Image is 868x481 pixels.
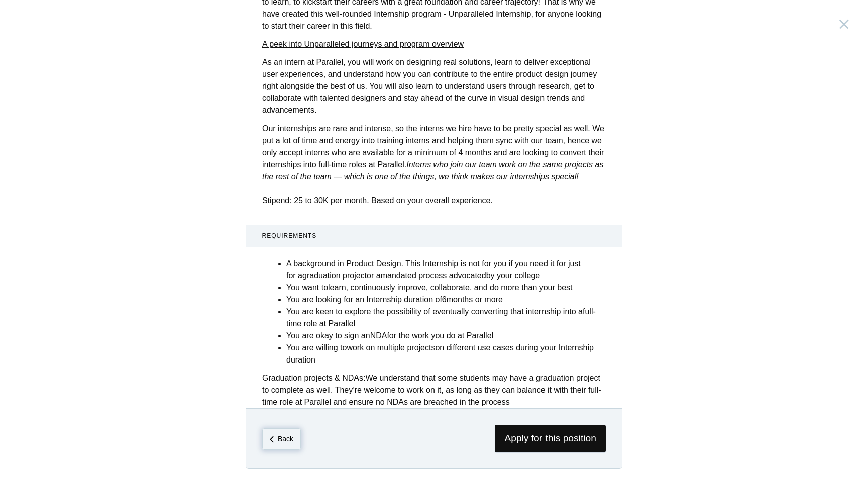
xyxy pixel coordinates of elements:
li: You are looking for an Internship duration of [286,294,606,306]
span: Apply for this position [495,425,606,452]
strong: months or more [447,295,503,304]
p: Our internships are rare and intense, so the interns we hire have to be pretty special as well. W... [262,123,606,207]
strong: Stipend [262,196,289,205]
strong: learn, continuously improve, collaborate, and do more than your best [328,283,573,292]
em: Interns who join our team work on the same projects as the rest of the team — which is one of the... [262,160,603,181]
strong: mandated [381,271,416,280]
div: We understand that some students may have a graduation project to complete as well. They’re welco... [262,372,606,408]
strong: graduation project [302,271,367,280]
span: Requirements [262,231,606,240]
li: You are okay to sign an for the work you do at Parallel [286,330,606,342]
li: You are keen to explore the possibility of eventually converting that internship into a [286,306,606,330]
p: As an intern at Parallel, you will work on designing real solutions, learn to deliver exceptional... [262,56,606,116]
li: You want to [286,282,606,294]
em: Back [278,435,293,443]
li: A background in Product Design. This Internship is not for you if you need it for just for a or a... [286,258,606,282]
strong: work on multiple projects [347,343,435,352]
li: You are willing to on different use cases during your Internship duration [286,342,606,366]
strong: Graduation projects & NDAs: [262,374,365,382]
strong: NDA [370,331,387,340]
strong: 6 [442,295,447,304]
strong: process advocated [418,271,486,280]
strong: . [370,22,372,30]
a: A peek into Unparalleled journeys and program overview [262,40,464,48]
